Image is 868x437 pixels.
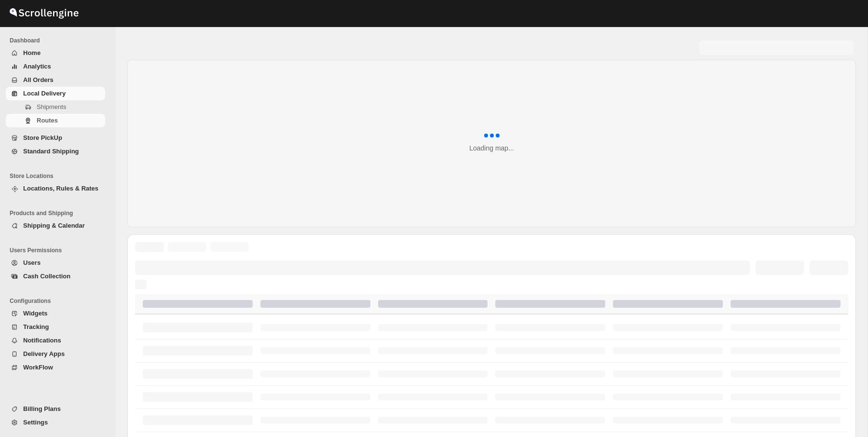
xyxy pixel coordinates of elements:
button: All Orders [6,73,105,87]
span: Shipping & Calendar [23,222,85,229]
span: Users [23,259,41,266]
button: Billing Plans [6,402,105,416]
span: Notifications [23,337,61,344]
button: Shipments [6,100,105,114]
span: Billing Plans [23,405,61,412]
span: Shipments [37,103,66,110]
span: Settings [23,419,48,426]
span: Cash Collection [23,273,70,280]
button: WorkFlow [6,361,105,374]
span: Delivery Apps [23,350,65,357]
button: Tracking [6,320,105,334]
span: All Orders [23,76,54,83]
button: Shipping & Calendar [6,219,105,232]
button: Widgets [6,307,105,320]
span: Home [23,49,41,56]
button: Analytics [6,60,105,73]
button: Locations, Rules & Rates [6,182,105,195]
button: Routes [6,114,105,127]
button: Users [6,256,105,270]
button: Notifications [6,334,105,347]
span: Products and Shipping [10,209,109,217]
span: Standard Shipping [23,148,79,155]
span: Routes [37,117,58,124]
span: Locations, Rules & Rates [23,185,98,192]
span: Widgets [23,310,47,317]
button: Settings [6,416,105,429]
button: Cash Collection [6,270,105,283]
span: Dashboard [10,37,109,44]
span: Configurations [10,297,109,305]
span: Tracking [23,323,49,330]
span: Store Locations [10,172,109,180]
span: Store PickUp [23,134,62,141]
span: WorkFlow [23,364,53,371]
span: Analytics [23,63,51,70]
button: Delivery Apps [6,347,105,361]
span: Local Delivery [23,90,66,97]
button: Home [6,46,105,60]
span: Users Permissions [10,246,109,254]
div: Loading map... [469,143,514,153]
